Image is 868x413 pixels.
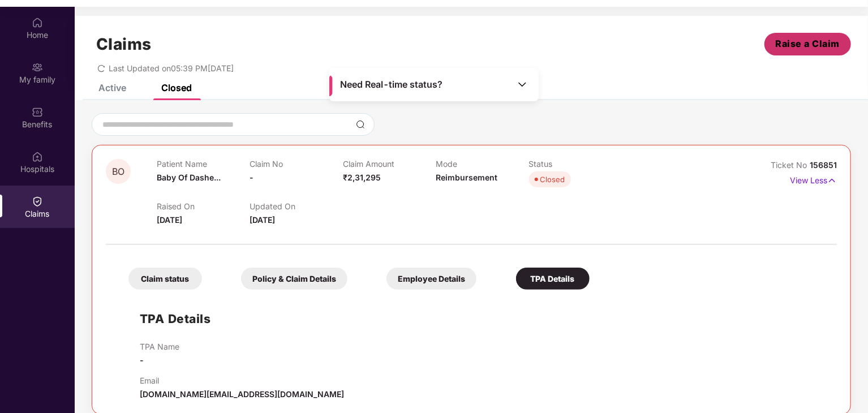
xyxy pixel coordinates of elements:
[436,173,497,182] span: Reimbursement
[776,37,840,51] span: Raise a Claim
[241,268,347,290] div: Policy & Claim Details
[157,159,250,169] p: Patient Name
[161,82,192,93] div: Closed
[32,17,43,28] img: svg+xml;base64,PHN2ZyBpZD0iSG9tZSIgeG1sbnM9Imh0dHA6Ly93d3cudzMub3JnLzIwMDAvc3ZnIiB3aWR0aD0iMjAiIG...
[112,167,124,177] span: BO
[340,79,442,91] span: Need Real-time status?
[250,159,342,169] p: Claim No
[790,171,837,187] p: View Less
[97,63,105,73] span: redo
[140,309,211,328] h1: TPA Details
[32,106,43,118] img: svg+xml;base64,PHN2ZyBpZD0iQmVuZWZpdHMiIHhtbG5zPSJodHRwOi8vd3d3LnczLm9yZy8yMDAwL3N2ZyIgd2lkdGg9Ij...
[140,342,179,351] p: TPA Name
[32,151,43,162] img: svg+xml;base64,PHN2ZyBpZD0iSG9zcGl0YWxzIiB4bWxucz0iaHR0cDovL3d3dy53My5vcmcvMjAwMC9zdmciIHdpZHRoPS...
[140,389,344,399] span: [DOMAIN_NAME][EMAIL_ADDRESS][DOMAIN_NAME]
[140,355,144,365] span: -
[386,268,476,290] div: Employee Details
[343,173,381,182] span: ₹2,31,295
[98,82,126,93] div: Active
[436,159,528,169] p: Mode
[157,201,250,211] p: Raised On
[32,62,43,73] img: svg+xml;base64,PHN2ZyB3aWR0aD0iMjAiIGhlaWdodD0iMjAiIHZpZXdCb3g9IjAgMCAyMCAyMCIgZmlsbD0ibm9uZSIgeG...
[250,215,275,225] span: [DATE]
[764,33,851,55] button: Raise a Claim
[540,174,565,185] div: Closed
[771,160,810,170] span: Ticket No
[810,160,837,170] span: 156851
[128,268,202,290] div: Claim status
[109,63,234,73] span: Last Updated on 05:39 PM[DATE]
[96,35,152,54] h1: Claims
[827,174,837,187] img: svg+xml;base64,PHN2ZyB4bWxucz0iaHR0cDovL3d3dy53My5vcmcvMjAwMC9zdmciIHdpZHRoPSIxNyIgaGVpZ2h0PSIxNy...
[529,159,622,169] p: Status
[32,196,43,207] img: svg+xml;base64,PHN2ZyBpZD0iQ2xhaW0iIHhtbG5zPSJodHRwOi8vd3d3LnczLm9yZy8yMDAwL3N2ZyIgd2lkdGg9IjIwIi...
[356,120,365,129] img: svg+xml;base64,PHN2ZyBpZD0iU2VhcmNoLTMyeDMyIiB4bWxucz0iaHR0cDovL3d3dy53My5vcmcvMjAwMC9zdmciIHdpZH...
[157,215,182,225] span: [DATE]
[517,79,528,90] img: Toggle Icon
[157,173,221,182] span: Baby Of Dashe...
[250,201,342,211] p: Updated On
[343,159,436,169] p: Claim Amount
[250,173,253,182] span: -
[516,268,590,290] div: TPA Details
[140,376,344,385] p: Email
